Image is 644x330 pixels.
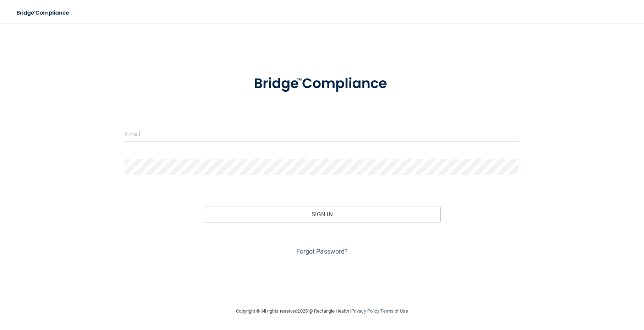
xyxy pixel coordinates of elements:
[296,248,348,255] a: Forgot Password?
[204,206,440,222] button: Sign In
[11,6,76,20] img: bridge_compliance_login_screen.278c3ca4.svg
[239,65,404,102] img: bridge_compliance_login_screen.278c3ca4.svg
[193,300,452,323] div: Copyright © All rights reserved 2025 @ Rectangle Health | |
[351,308,379,314] a: Privacy Policy
[380,308,408,314] a: Terms of Use
[125,126,519,142] input: Email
